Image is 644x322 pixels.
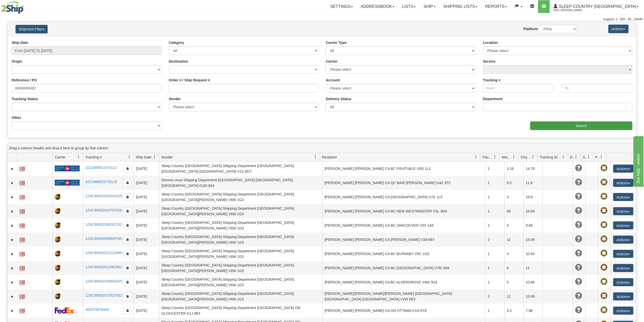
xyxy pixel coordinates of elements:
span: 2044 / [PERSON_NAME] [553,8,592,13]
td: Sleep Country [GEOGRAPHIC_DATA] Shipping Department [GEOGRAPHIC_DATA] [GEOGRAPHIC_DATA][PERSON_NA... [159,232,322,247]
span: Unknown [575,179,582,186]
button: Copy to clipboard [123,165,132,172]
td: 15.09 [523,289,542,303]
label: Department [483,96,503,101]
td: 3.18 [504,162,523,176]
td: 2 [485,289,504,303]
a: Reports [481,0,511,13]
img: 8 - UPS [55,279,60,285]
span: Sender [161,155,173,160]
img: 8 - UPS [55,293,60,299]
a: Shipping lists [439,0,481,13]
span: Charge [521,155,531,160]
span: Pickup Not Assigned [600,278,607,285]
td: [DATE] [134,162,159,176]
a: 1ZAC90932003341319 [85,194,122,198]
button: Actions [613,292,633,300]
a: 1ZAC90932021222995 [85,251,122,255]
button: Actions [613,250,633,258]
img: 8 - UPS [55,222,60,228]
a: 1ZAC90932037827562 [85,293,122,297]
label: Carrier [326,59,337,64]
a: 1ZAC90932021962981 [85,265,122,269]
td: Dormez-vous Shipping Department [GEOGRAPHIC_DATA] [GEOGRAPHIC_DATA] [GEOGRAPHIC_DATA] G1M 0A4 [159,176,322,190]
button: Actions [608,25,629,33]
img: 20 - Canada Post [55,180,80,186]
td: 3 [504,190,523,204]
a: Tracking # filter column settings [125,153,134,161]
button: Copy to clipboard [123,307,132,314]
a: Sender filter column settings [311,153,320,161]
td: 1 [485,275,504,289]
a: Shipment Issues filter column settings [584,153,593,161]
button: Copy to clipboard [123,236,132,243]
button: Copy to clipboard [123,193,132,201]
label: Sender [169,96,181,101]
td: [PERSON_NAME] [PERSON_NAME] CA QC BAIE-[PERSON_NAME] G4Z 1P2 [322,176,486,190]
img: 8 - UPS [55,265,60,271]
a: Expand [10,237,15,242]
td: Sleep Country [GEOGRAPHIC_DATA] Shipping Department [GEOGRAPHIC_DATA] ON GLOUCESTER K1J 0B3 [159,303,322,318]
td: Sleep Country [GEOGRAPHIC_DATA] Shipping Department [GEOGRAPHIC_DATA] [GEOGRAPHIC_DATA][PERSON_NA... [159,204,322,218]
a: Addressbook [357,0,398,13]
a: Tracking Status filter column settings [559,153,568,161]
td: Sleep Country [GEOGRAPHIC_DATA] Shipping Department [GEOGRAPHIC_DATA] [GEOGRAPHIC_DATA][PERSON_NA... [159,289,322,303]
td: 68 [504,204,523,218]
a: Sleep Country [GEOGRAPHIC_DATA] 2044 / [PERSON_NAME] [550,0,642,13]
td: 4 [504,218,523,232]
a: Expand [10,166,15,171]
a: Label [20,249,25,258]
a: Expand [10,195,15,200]
td: [DATE] [134,275,159,289]
span: Unknown [575,221,582,228]
span: Unknown [575,193,582,200]
td: Sleep Country [GEOGRAPHIC_DATA] Shipping Department [GEOGRAPHIC_DATA] [GEOGRAPHIC_DATA] [GEOGRAPH... [159,162,322,176]
td: 9 [504,261,523,275]
button: Copy to clipboard [123,264,132,272]
span: Pickup Not Assigned [600,207,607,214]
a: 1021985811075112 [85,166,117,170]
a: Label [20,306,25,314]
a: Pickup Status filter column settings [597,153,606,161]
td: 1 [485,204,504,218]
label: Reference / PO [12,78,37,83]
td: 10.8 [523,190,542,204]
td: [DATE] [134,289,159,303]
span: Unknown [575,250,582,257]
label: Order # / Ship Request # [169,78,210,83]
span: Tracking Status [540,155,562,160]
span: Pickup Not Assigned [600,292,607,299]
td: 3 [504,247,523,261]
span: Shipment Issues [583,155,587,160]
td: 1 [485,190,504,204]
button: Actions [613,207,633,215]
span: Unknown [575,264,582,271]
td: 1 [485,218,504,232]
td: [PERSON_NAME]/[PERSON_NAME]/[PERSON_NAME] [GEOGRAPHIC_DATA] [GEOGRAPHIC_DATA] [GEOGRAPHIC_DATA] V... [322,289,486,303]
a: Lists [398,0,420,13]
img: 20 - Canada Post [55,165,80,172]
td: 6.5 [504,176,523,190]
td: 11 [523,261,542,275]
span: Pickup Not Assigned [600,165,607,172]
a: Label [20,178,25,187]
a: 1021988823779115 [85,180,117,184]
a: Recipient filter column settings [472,153,480,161]
td: 11.8 [523,176,542,190]
input: Search [530,121,632,130]
label: Location [483,40,498,45]
label: Tracking # [483,78,500,83]
span: Pickup Not Assigned [600,179,607,186]
img: 8 - UPS [55,194,60,200]
td: Sleep Country [GEOGRAPHIC_DATA] Shipping Department [GEOGRAPHIC_DATA] [GEOGRAPHIC_DATA][PERSON_NA... [159,218,322,232]
span: Pickup Not Assigned [600,236,607,243]
button: Actions [613,236,633,244]
td: 15.09 [523,232,542,247]
img: 8 - UPS [55,251,60,257]
span: Sleep Country [GEOGRAPHIC_DATA] [558,4,636,9]
span: Unknown [575,307,582,314]
label: Category [169,40,184,45]
td: [PERSON_NAME] [PERSON_NAME] CA BC BURNABY V5C 1G5 [322,247,486,261]
td: [DATE] [134,232,159,247]
td: 2 [485,232,504,247]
